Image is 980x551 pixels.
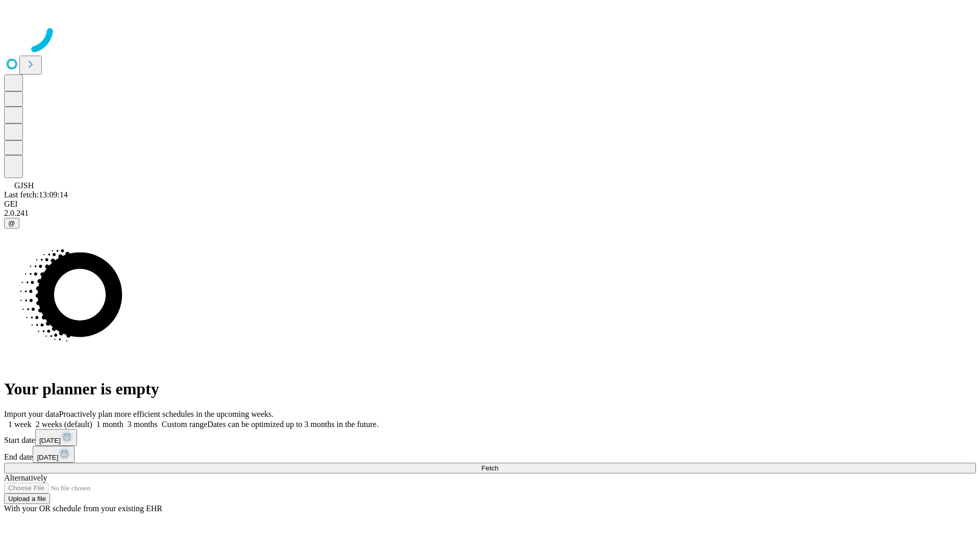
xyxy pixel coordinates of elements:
[4,429,976,446] div: Start date
[37,454,58,461] span: [DATE]
[4,504,162,513] span: With your OR schedule from your existing EHR
[4,473,47,482] span: Alternatively
[4,446,976,463] div: End date
[4,199,976,209] div: GEI
[162,420,207,429] span: Custom range
[8,219,15,227] span: @
[481,464,498,472] span: Fetch
[207,420,378,429] span: Dates can be optimized up to 3 months in the future.
[128,420,158,429] span: 3 months
[33,446,75,463] button: [DATE]
[39,437,61,444] span: [DATE]
[4,190,68,199] span: Last fetch: 13:09:14
[4,463,976,473] button: Fetch
[4,218,19,229] button: @
[4,410,59,418] span: Import your data
[4,493,50,504] button: Upload a file
[8,420,32,429] span: 1 week
[4,380,976,398] h1: Your planner is empty
[4,209,976,218] div: 2.0.241
[59,410,274,418] span: Proactively plan more efficient schedules in the upcoming weeks.
[36,420,92,429] span: 2 weeks (default)
[96,420,124,429] span: 1 month
[14,181,34,190] span: GJSH
[35,429,77,446] button: [DATE]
